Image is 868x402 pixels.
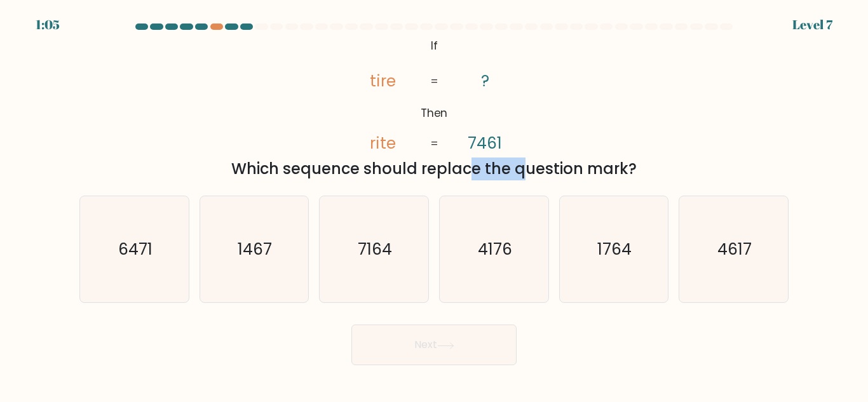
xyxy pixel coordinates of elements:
[238,238,273,260] text: 1467
[351,325,517,365] button: Next
[336,35,532,156] svg: @import url('[URL][DOMAIN_NAME]);
[478,238,512,260] text: 4176
[468,133,502,155] tspan: 7461
[36,15,60,34] div: 1:05
[792,15,832,34] div: Level 7
[431,38,438,53] tspan: If
[430,74,438,89] tspan: =
[370,70,396,92] tspan: tire
[421,105,448,121] tspan: Then
[358,238,392,260] text: 7164
[118,238,153,260] text: 6471
[481,70,489,92] tspan: ?
[598,238,632,260] text: 1764
[430,136,438,151] tspan: =
[717,238,752,260] text: 4617
[370,132,396,154] tspan: rite
[87,157,781,180] div: Which sequence should replace the question mark?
